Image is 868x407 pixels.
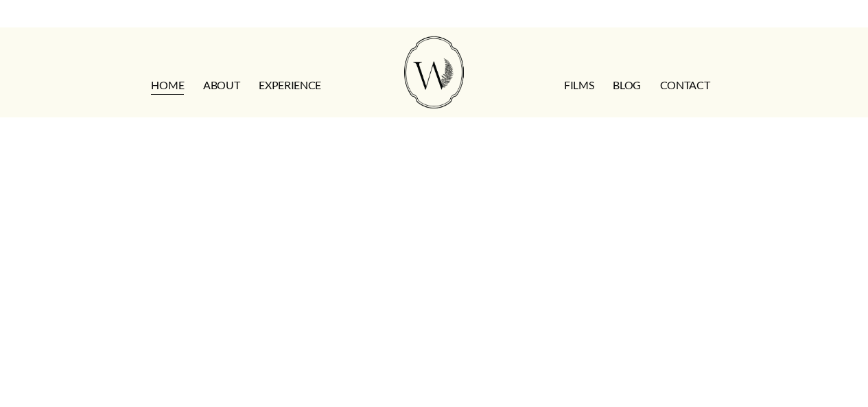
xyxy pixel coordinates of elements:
a: CONTACT [660,74,710,96]
a: HOME [151,74,184,96]
a: EXPERIENCE [259,74,321,96]
a: FILMS [564,74,594,96]
a: Blog [613,74,641,96]
a: ABOUT [203,74,239,96]
img: Wild Fern Weddings [404,36,463,108]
